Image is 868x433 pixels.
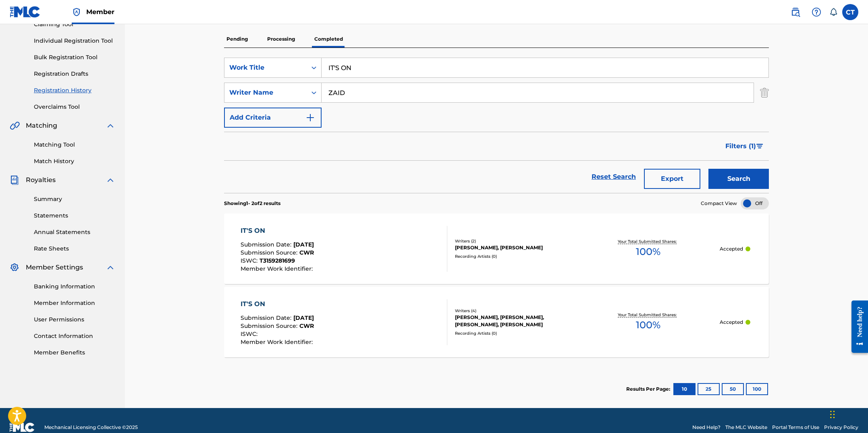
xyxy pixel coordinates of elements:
span: 100 % [636,318,660,332]
div: Notifications [829,8,837,16]
button: Search [708,169,769,189]
p: Showing 1 - 2 of 2 results [224,200,280,207]
span: Submission Date : [241,314,293,321]
img: Royalties [10,175,19,185]
p: Completed [312,31,345,48]
img: search [791,7,800,17]
div: [PERSON_NAME], [PERSON_NAME], [PERSON_NAME], [PERSON_NAME] [455,314,577,328]
p: Your Total Submitted Shares: [618,238,679,244]
img: filter [756,144,763,149]
div: Writers ( 4 ) [455,308,577,314]
p: Accepted [720,245,743,253]
a: Individual Registration Tool [34,37,115,45]
a: Summary [34,195,115,203]
a: Claiming Tool [34,20,115,29]
div: [PERSON_NAME], [PERSON_NAME] [455,244,577,251]
p: Accepted [720,319,743,326]
div: Drag [830,402,835,427]
p: Your Total Submitted Shares: [618,312,679,318]
div: Recording Artists ( 0 ) [455,253,577,259]
button: 25 [698,383,720,395]
div: Help [808,4,824,20]
span: Submission Date : [241,241,293,248]
span: Member Settings [26,263,83,272]
iframe: Resource Center [845,294,868,359]
span: CWR [299,322,314,329]
span: Filters ( 1 ) [725,141,756,151]
span: Royalties [26,175,56,185]
span: CWR [299,249,314,256]
a: Member Benefits [34,348,115,357]
img: MLC Logo [10,6,41,18]
button: Export [644,169,700,189]
span: Member [86,7,114,17]
span: [DATE] [293,241,314,248]
a: Match History [34,157,115,166]
a: Registration History [34,86,115,95]
img: help [812,7,821,17]
a: Privacy Policy [824,424,858,431]
a: Reset Search [588,168,640,186]
a: IT'S ONSubmission Date:[DATE]Submission Source:CWRISWC:T3159281699Member Work Identifier:Writers ... [224,213,769,284]
span: Member Work Identifier : [241,338,315,346]
span: ISWC : [241,330,260,338]
a: Need Help? [692,424,721,431]
a: Member Information [34,299,115,307]
a: Public Search [787,4,804,20]
div: Writers ( 2 ) [455,238,577,244]
div: Work Title [229,63,302,73]
a: Portal Terms of Use [772,424,819,431]
img: expand [106,121,115,131]
div: IT'S ON [241,299,315,309]
button: Add Criteria [224,108,322,128]
span: Matching [26,121,57,131]
form: Search Form [224,58,769,193]
span: ISWC : [241,257,260,264]
span: Member Work Identifier : [241,265,315,272]
img: Member Settings [10,263,19,272]
img: expand [106,263,115,272]
span: [DATE] [293,314,314,321]
a: Matching Tool [34,141,115,149]
p: Pending [224,31,250,48]
img: Delete Criterion [760,83,769,103]
button: 100 [746,383,768,395]
a: Contact Information [34,332,115,340]
p: Results Per Page: [626,385,672,393]
a: Registration Drafts [34,70,115,78]
div: User Menu [842,4,858,20]
img: expand [106,175,115,185]
img: Top Rightsholder [72,7,81,17]
span: 100 % [636,244,660,259]
a: The MLC Website [725,424,767,431]
button: 10 [673,383,696,395]
a: IT'S ONSubmission Date:[DATE]Submission Source:CWRISWC:Member Work Identifier:Writers (4)[PERSON_... [224,287,769,357]
div: IT'S ON [241,226,315,236]
span: T3159281699 [260,257,295,264]
button: Filters (1) [721,136,769,156]
a: User Permissions [34,315,115,324]
p: Processing [265,31,297,48]
a: Rate Sheets [34,244,115,253]
div: Recording Artists ( 0 ) [455,330,577,336]
a: Statements [34,211,115,220]
iframe: Chat Widget [828,394,868,433]
a: Annual Statements [34,228,115,236]
div: Writer Name [229,88,302,97]
button: 50 [722,383,744,395]
a: Bulk Registration Tool [34,53,115,62]
img: logo [10,423,35,432]
a: Overclaims Tool [34,103,115,111]
span: Mechanical Licensing Collective © 2025 [44,424,138,431]
span: Submission Source : [241,249,299,256]
img: Matching [10,121,20,131]
a: Banking Information [34,282,115,291]
span: Compact View [701,200,737,207]
img: 9d2ae6d4665cec9f34b9.svg [305,113,315,122]
span: Submission Source : [241,322,299,329]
